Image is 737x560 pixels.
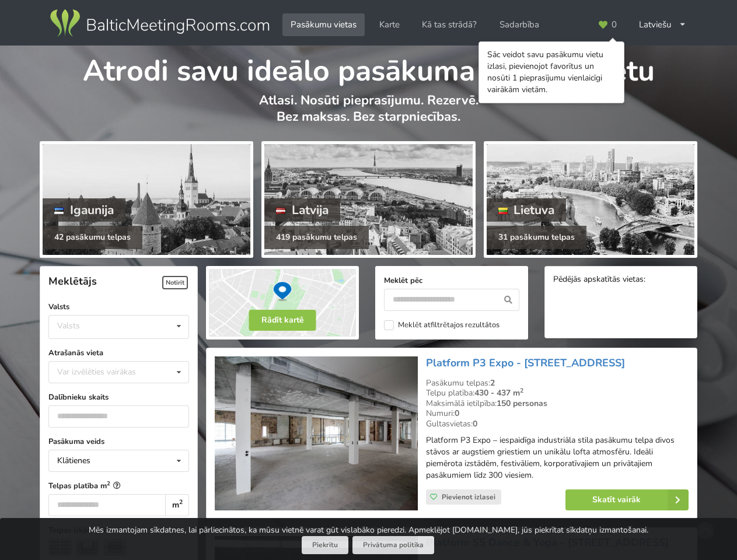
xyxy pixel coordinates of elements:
span: Meklētājs [48,274,97,288]
div: 419 pasākumu telpas [264,226,369,249]
div: Latvija [264,198,340,222]
div: Pēdējās apskatītās vietas: [553,275,689,286]
button: Piekrītu [302,536,348,554]
button: Rādīt kartē [249,310,316,331]
a: Privātuma politika [352,536,434,554]
a: Pasākumu vietas [282,13,365,36]
a: Skatīt vairāk [565,489,689,510]
div: Maksimālā ietilpība: [426,398,689,409]
p: Atlasi. Nosūti pieprasījumu. Rezervē. Bez maksas. Bez starpniecības. [40,92,697,137]
sup: 2 [179,498,183,506]
sup: 2 [520,386,523,395]
div: Var izvēlēties vairākas [54,365,162,379]
div: Numuri: [426,408,689,419]
sup: 2 [107,480,110,487]
a: Karte [371,13,408,36]
label: Meklēt atfiltrētajos rezultātos [384,320,500,330]
div: Klātienes [57,457,90,465]
strong: 0 [455,408,459,419]
label: Valsts [48,301,189,313]
label: Pasākuma veids [48,436,189,447]
div: Gultasvietas: [426,419,689,429]
label: Telpas platība m [48,480,189,492]
a: Sadarbība [491,13,547,36]
span: 0 [612,20,617,29]
strong: 150 personas [497,398,547,409]
img: Industriālā stila telpa | Rīga | Platform P3 Expo - Pūpolu iela 3 [215,356,417,511]
strong: 430 - 437 m [474,387,523,398]
div: Sāc veidot savu pasākumu vietu izlasi, pievienojot favorītus un nosūti 1 pieprasījumu vienlaicīgi... [487,49,616,96]
label: Atrašanās vieta [48,347,189,359]
a: Lietuva 31 pasākumu telpas [484,141,697,258]
strong: 2 [490,377,495,388]
a: Igaunija 42 pasākumu telpas [40,141,253,258]
a: Latvija 419 pasākumu telpas [261,141,475,258]
div: Igaunija [43,198,125,222]
img: Baltic Meeting Rooms [48,7,271,40]
img: Rādīt kartē [206,266,359,339]
a: Kā tas strādā? [414,13,485,36]
span: Pievienot izlasei [442,492,495,502]
div: Pasākumu telpas: [426,378,689,388]
div: Telpu platība: [426,388,689,398]
label: Meklēt pēc [384,275,519,286]
div: Lietuva [487,198,567,222]
h1: Atrodi savu ideālo pasākuma norises vietu [40,45,697,90]
div: 31 pasākumu telpas [487,226,586,249]
div: 42 pasākumu telpas [43,226,142,249]
div: m [165,494,189,516]
div: Valsts [57,321,80,331]
label: Dalībnieku skaits [48,391,189,403]
p: Platform P3 Expo – iespaidīga industriāla stila pasākumu telpa divos stāvos ar augstiem griestiem... [426,435,689,481]
a: Platform P3 Expo - [STREET_ADDRESS] [426,356,625,370]
div: Latviešu [631,13,694,36]
span: Notīrīt [162,276,188,289]
strong: 0 [473,418,477,429]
